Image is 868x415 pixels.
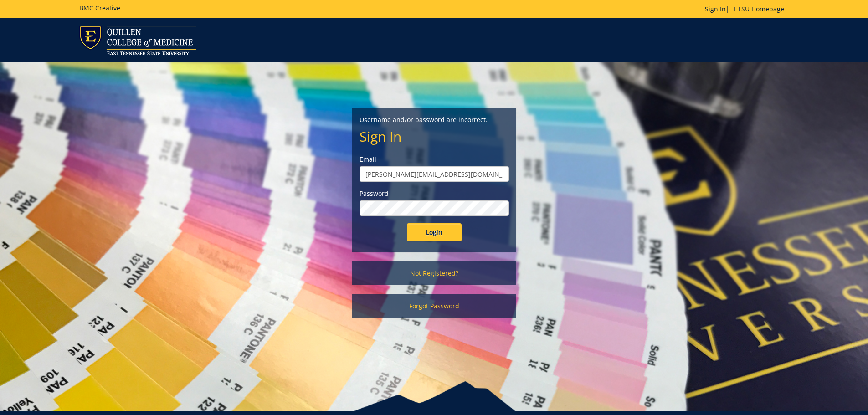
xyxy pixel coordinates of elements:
a: Forgot Password [352,294,516,318]
a: Sign In [705,5,726,13]
img: ETSU logo [79,26,196,55]
a: ETSU Homepage [729,5,789,13]
input: Login [407,223,462,241]
a: Not Registered? [352,261,516,285]
h5: BMC Creative [79,5,120,11]
p: Username and/or password are incorrect. [360,115,509,124]
label: Email [360,155,509,164]
p: | [705,5,789,14]
label: Password [360,189,509,198]
h2: Sign In [360,129,509,144]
